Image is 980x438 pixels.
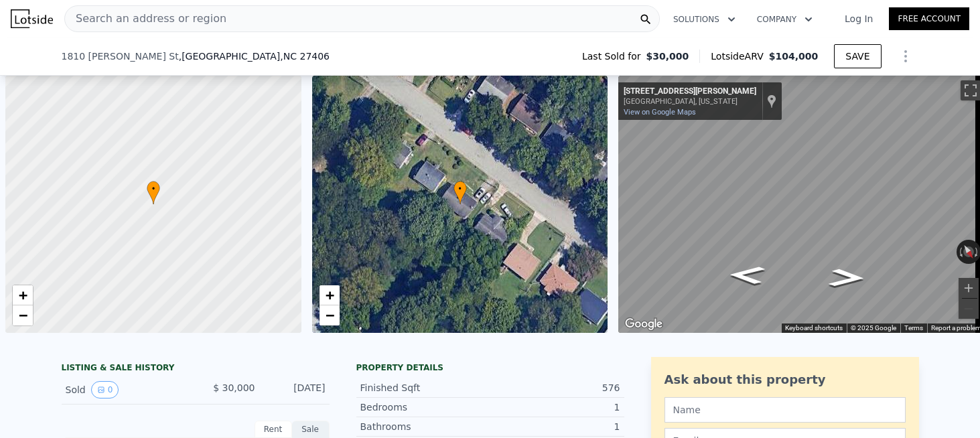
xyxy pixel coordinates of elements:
a: Terms [904,324,923,332]
div: Ask about this property [664,370,906,389]
div: • [147,181,160,204]
div: Sale [292,421,330,438]
a: Zoom out [320,305,340,325]
span: + [325,287,334,303]
img: Lotside [11,9,53,28]
div: LISTING & SALE HISTORY [62,362,330,376]
button: View historical data [91,381,119,398]
span: , NC 27406 [280,51,330,62]
span: − [19,307,27,323]
button: Solutions [662,7,746,31]
a: Zoom in [13,285,33,305]
span: • [453,183,467,195]
span: $30,000 [646,50,689,63]
div: Bathrooms [360,420,490,433]
button: Keyboard shortcuts [785,323,843,333]
div: 1 [490,400,620,414]
div: [GEOGRAPHIC_DATA], [US_STATE] [624,97,756,106]
img: Google [622,315,666,333]
div: [DATE] [266,381,326,398]
div: Finished Sqft [360,381,490,394]
path: Go Northwest, Larkin St [813,265,880,291]
a: View on Google Maps [624,108,696,117]
button: Company [746,7,823,31]
a: Zoom in [320,285,340,305]
a: Zoom out [13,305,33,325]
span: + [19,287,27,303]
button: Zoom in [959,278,979,298]
a: Log In [829,12,889,25]
span: Last Sold for [582,50,646,63]
button: SAVE [834,44,881,68]
div: [STREET_ADDRESS][PERSON_NAME] [624,86,756,97]
div: 1 [490,420,620,433]
div: Rent [255,421,292,438]
span: 1810 [PERSON_NAME] St [62,50,179,63]
a: Show location on map [767,94,776,108]
span: − [325,307,334,323]
div: Property details [356,362,624,373]
span: $104,000 [769,51,819,62]
button: Zoom out [959,299,979,319]
input: Name [664,397,906,423]
a: Open this area in Google Maps (opens a new window) [622,315,666,333]
button: Reset the view [958,239,979,265]
button: Rotate counterclockwise [957,240,964,264]
div: 576 [490,381,620,394]
a: Free Account [889,7,969,30]
span: © 2025 Google [851,324,896,332]
span: • [147,183,160,195]
div: Sold [66,381,185,398]
button: Show Options [892,43,919,70]
path: Go Southeast, Larkin St [713,262,780,289]
span: , [GEOGRAPHIC_DATA] [179,50,330,63]
span: $ 30,000 [213,382,255,393]
span: Lotside ARV [711,50,768,63]
div: Bedrooms [360,400,490,414]
span: Search an address or region [65,11,226,27]
div: • [453,181,467,204]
